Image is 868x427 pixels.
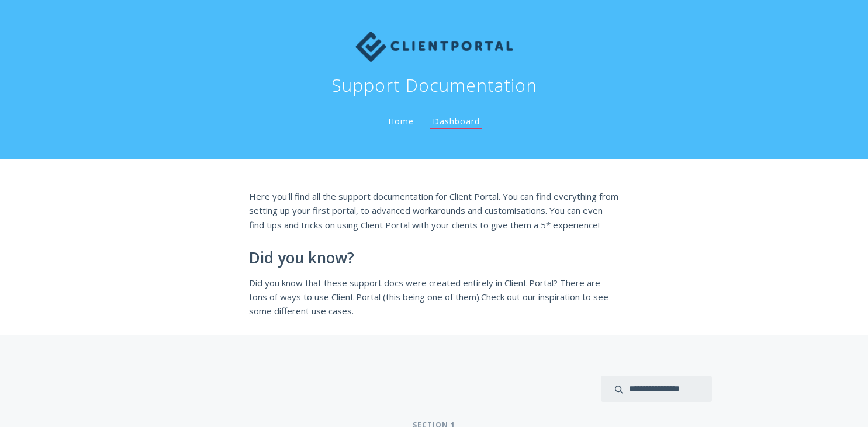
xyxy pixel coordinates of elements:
[386,116,416,127] a: Home
[249,249,620,267] h2: Did you know?
[430,116,482,129] a: Dashboard
[331,74,537,97] h1: Support Documentation
[249,189,620,232] p: Here you'll find all the support documentation for Client Portal. You can find everything from se...
[601,376,712,402] input: search input
[249,276,620,318] p: Did you know that these support docs were created entirely in Client Portal? There are tons of wa...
